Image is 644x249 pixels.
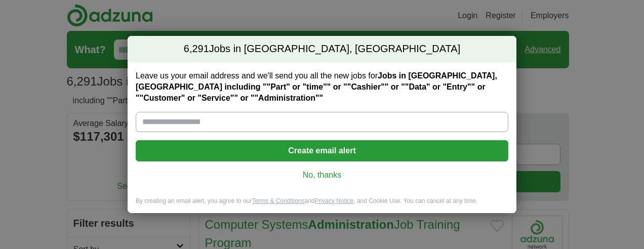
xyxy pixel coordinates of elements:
[144,170,500,181] a: No, thanks
[184,42,209,56] span: 6,291
[252,197,304,204] a: Terms & Conditions
[128,36,516,62] h2: Jobs in [GEOGRAPHIC_DATA], [GEOGRAPHIC_DATA]
[128,197,516,214] div: By creating an email alert, you agree to our and , and Cookie Use. You can cancel at any time.
[136,70,508,104] label: Leave us your email address and we'll send you all the new jobs for
[136,140,508,161] button: Create email alert
[136,71,497,102] strong: Jobs in [GEOGRAPHIC_DATA], [GEOGRAPHIC_DATA] including ""Part" or "time"" or ""Cashier"" or ""Dat...
[315,197,354,204] a: Privacy Notice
